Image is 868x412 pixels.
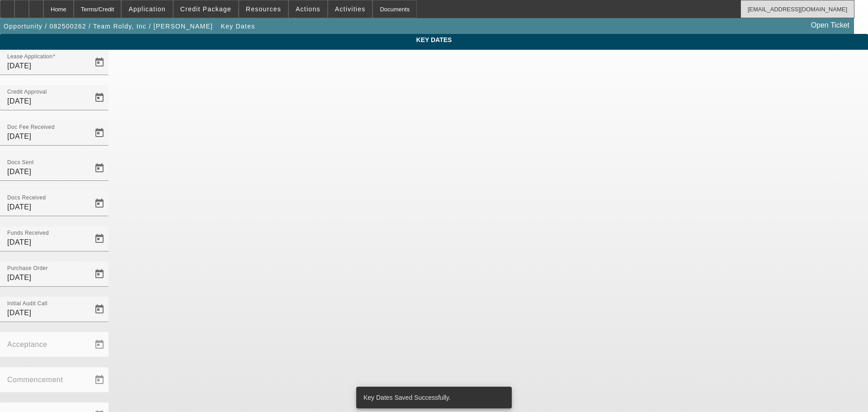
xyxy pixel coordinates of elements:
[7,230,49,236] mat-label: Funds Received
[7,54,52,60] mat-label: Lease Application
[328,0,373,18] button: Activities
[90,230,108,248] button: Open calendar
[296,5,321,13] span: Actions
[7,195,46,201] mat-label: Docs Received
[7,36,861,43] span: Key Dates
[174,0,238,18] button: Credit Package
[7,124,55,130] mat-label: Doc Fee Received
[7,341,47,348] mat-label: Acceptance
[356,387,508,408] div: Key Dates Saved Successfully.
[221,23,255,30] span: Key Dates
[239,0,288,18] button: Resources
[90,194,108,213] button: Open calendar
[335,5,366,13] span: Activities
[807,18,853,33] a: Open Ticket
[7,376,63,384] mat-label: Commencement
[7,160,34,166] mat-label: Docs Sent
[7,265,48,271] mat-label: Purchase Order
[90,265,108,283] button: Open calendar
[90,89,108,107] button: Open calendar
[180,5,231,13] span: Credit Package
[90,53,108,71] button: Open calendar
[90,300,108,318] button: Open calendar
[7,301,47,307] mat-label: Initial Audit Call
[246,5,281,13] span: Resources
[7,89,47,95] mat-label: Credit Approval
[90,124,108,142] button: Open calendar
[218,18,257,34] button: Key Dates
[4,23,213,30] span: Opportunity / 082500262 / Team Roldy, Inc / [PERSON_NAME]
[90,159,108,177] button: Open calendar
[289,0,327,18] button: Actions
[128,5,165,13] span: Application
[122,0,172,18] button: Application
